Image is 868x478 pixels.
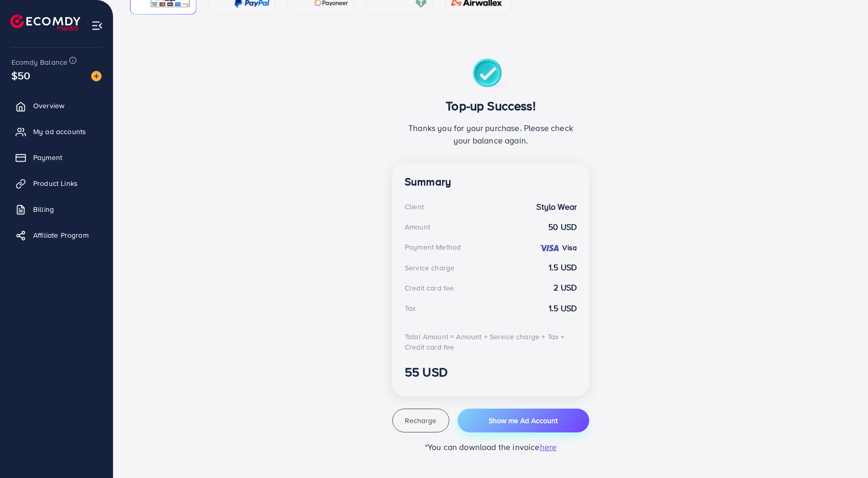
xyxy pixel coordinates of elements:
strong: 1.5 USD [549,302,577,314]
img: menu [91,20,103,32]
p: *You can download the invoice [392,441,589,453]
div: Service charge [405,263,454,273]
span: here [540,441,557,453]
span: Ecomdy Balance [11,57,67,67]
a: Billing [8,199,105,220]
a: Payment [8,147,105,168]
div: Client [405,201,424,212]
div: Total Amount = Amount + Service charge + Tax + Credit card fee [405,331,577,353]
h3: 55 USD [405,365,577,380]
h3: Top-up Success! [405,98,577,113]
span: Overview [33,100,64,111]
div: Amount [405,222,430,232]
span: Payment [33,152,62,163]
img: logo [10,15,80,31]
img: image [91,71,102,81]
button: Recharge [392,409,449,432]
button: Show me Ad Account [458,409,589,432]
strong: 2 USD [553,282,577,294]
a: Overview [8,95,105,116]
div: Credit card fee [405,283,454,293]
span: My ad accounts [33,126,86,137]
a: Affiliate Program [8,225,105,245]
span: Show me Ad Account [489,415,558,426]
iframe: Chat [824,431,860,470]
span: Product Links [33,178,78,189]
div: Tax [405,303,416,313]
a: My ad accounts [8,121,105,142]
strong: 1.5 USD [549,262,577,273]
strong: Stylo Wear [536,201,577,213]
img: credit [539,244,560,252]
p: Thanks you for your purchase. Please check your balance again. [405,122,577,147]
span: Recharge [405,415,436,426]
div: Payment Method [405,242,461,252]
h4: Summary [405,176,577,189]
strong: 50 USD [548,221,577,233]
span: $50 [10,64,32,88]
a: Product Links [8,173,105,194]
strong: Visa [562,242,577,253]
span: Affiliate Program [33,230,89,240]
span: Billing [33,204,54,214]
img: success [473,59,509,90]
